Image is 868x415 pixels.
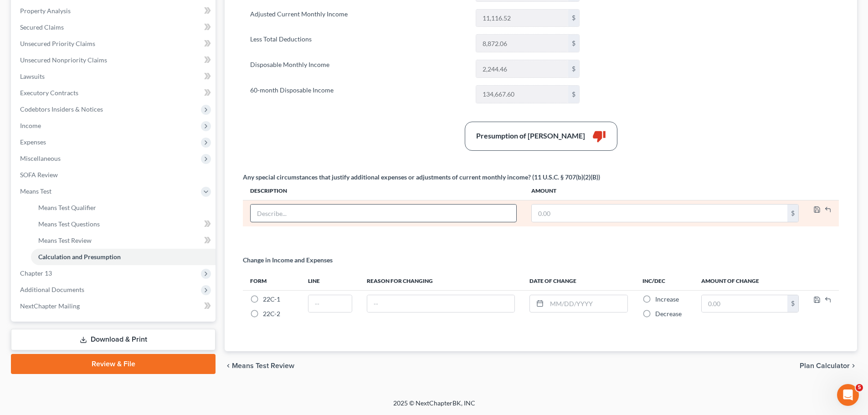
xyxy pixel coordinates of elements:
span: Income [20,122,41,129]
span: Plan Calculator [800,362,850,369]
span: Means Test [20,187,51,195]
span: Calculation and Presumption [38,253,121,261]
label: Disposable Monthly Income [246,60,471,78]
span: Means Test Questions [38,220,100,228]
a: Property Analysis [13,3,216,19]
span: NextChapter Mailing [20,302,80,310]
span: Increase [655,295,679,303]
th: Inc/Dec [635,272,694,290]
span: Means Test Qualifier [38,204,96,211]
input: 0.00 [532,205,787,222]
div: Any special circumstances that justify additional expenses or adjustments of current monthly inco... [243,173,600,182]
span: Chapter 13 [20,269,52,277]
a: Unsecured Nonpriority Claims [13,52,216,68]
input: 0.00 [476,35,568,52]
label: Adjusted Current Monthly Income [246,9,471,27]
div: $ [787,295,798,313]
span: 5 [856,384,863,391]
input: MM/DD/YYYY [547,295,627,313]
a: Secured Claims [13,19,216,36]
a: Review & File [11,354,216,374]
input: -- [308,295,352,313]
label: 60-month Disposable Income [246,85,471,103]
button: chevron_left Means Test Review [225,362,294,369]
input: -- [367,295,514,313]
p: Change in Income and Expenses [243,256,333,265]
input: Describe... [251,205,516,222]
div: $ [568,60,579,77]
a: Download & Print [11,329,216,350]
input: 0.00 [476,86,568,103]
th: Reason for Changing [360,272,522,290]
a: Means Test Questions [31,216,216,232]
a: Unsecured Priority Claims [13,36,216,52]
iframe: Intercom live chat [837,384,859,406]
th: Amount [524,182,806,200]
i: thumb_down [592,129,606,143]
th: Line [301,272,360,290]
label: Less Total Deductions [246,34,471,52]
span: Lawsuits [20,72,45,80]
span: Secured Claims [20,23,64,31]
a: Means Test Qualifier [31,200,216,216]
a: SOFA Review [13,167,216,183]
th: Description [243,182,524,200]
span: Codebtors Insiders & Notices [20,105,103,113]
button: Plan Calculator chevron_right [800,362,857,369]
input: 0.00 [476,10,568,27]
span: Unsecured Nonpriority Claims [20,56,107,64]
span: SOFA Review [20,171,58,179]
th: Form [243,272,301,290]
th: Date of Change [522,272,635,290]
span: Additional Documents [20,286,84,293]
span: Executory Contracts [20,89,78,97]
a: Calculation and Presumption [31,249,216,265]
span: Expenses [20,138,46,146]
span: Decrease [655,310,682,318]
span: Means Test Review [38,236,92,244]
a: Executory Contracts [13,85,216,101]
span: Property Analysis [20,7,71,15]
span: Means Test Review [232,362,294,369]
div: $ [568,35,579,52]
i: chevron_right [850,362,857,369]
i: chevron_left [225,362,232,369]
span: 22C-1 [263,295,280,303]
div: $ [568,86,579,103]
div: $ [568,10,579,27]
div: 2025 © NextChapterBK, INC [175,399,694,415]
th: Amount of Change [694,272,806,290]
a: Lawsuits [13,68,216,85]
a: NextChapter Mailing [13,298,216,314]
input: 0.00 [702,295,787,313]
a: Means Test Review [31,232,216,249]
input: 0.00 [476,60,568,77]
div: $ [787,205,798,222]
div: Presumption of [PERSON_NAME] [476,131,585,141]
span: Unsecured Priority Claims [20,40,95,47]
span: 22C-2 [263,310,280,318]
span: Miscellaneous [20,154,61,162]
